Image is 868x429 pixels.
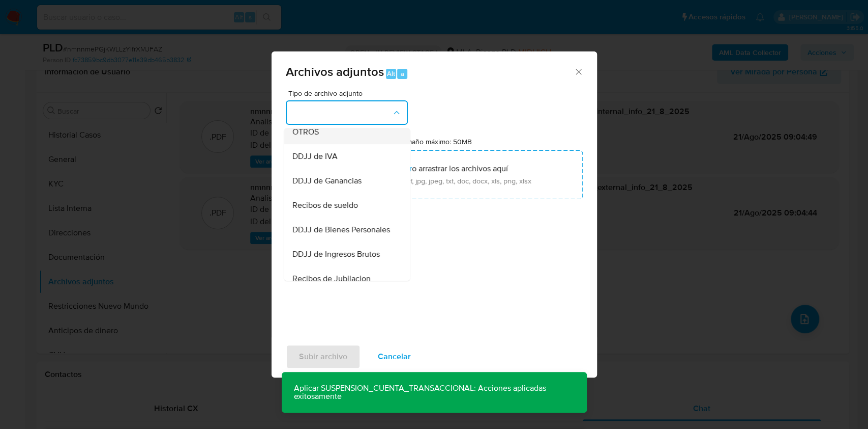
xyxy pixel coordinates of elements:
span: Recibos de Jubilacion [292,274,370,284]
span: DDJJ de Ganancias [292,176,361,186]
span: OTROS [292,127,318,137]
span: a [401,69,404,78]
span: Alt [387,69,395,78]
span: DDJJ de Bienes Personales [292,225,390,235]
span: Archivos adjuntos [286,63,384,81]
button: Cancelar [365,344,424,369]
label: Tamaño máximo: 50MB [399,137,472,146]
span: DDJJ de IVA [292,151,337,162]
span: Cancelar [378,345,411,368]
span: Tipo de archivo adjunto [288,90,410,97]
span: Recibos de sueldo [292,200,357,210]
button: Cerrar [574,67,583,76]
span: DDJJ de Ingresos Brutos [292,249,379,259]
